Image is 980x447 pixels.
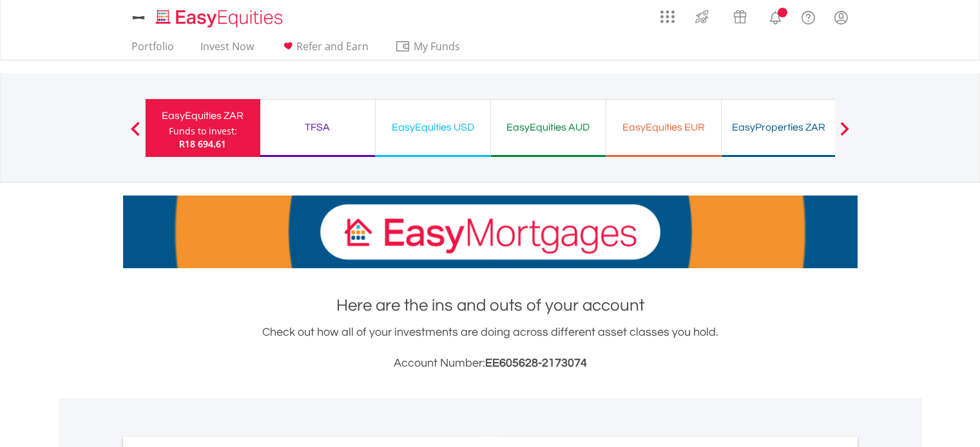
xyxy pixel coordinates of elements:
a: Invest Now [195,40,259,60]
a: Portfolio [126,40,179,60]
span: My Funds [395,38,479,55]
a: Notifications [759,3,792,29]
img: vouchers-v2.svg [729,6,751,27]
div: TFSA [268,118,367,136]
h1: Here are the ins and outs of your account [123,294,858,317]
div: Funds to invest: [169,125,237,138]
a: Vouchers [721,3,759,27]
div: EasyEquities ZAR [153,107,253,125]
div: EasyEquities USD [383,118,483,136]
img: EasyMortage Promotion Banner [123,196,858,268]
a: FAQ's and Support [792,3,825,29]
span: R18 694.61 [179,138,226,150]
img: EasyEquities_Logo.png [153,8,288,29]
h3: Account Number: [123,354,858,372]
a: My Profile [825,3,858,32]
img: thrive-v2.svg [691,6,713,27]
a: Home page [151,3,288,29]
div: EasyEquities AUD [499,118,598,136]
div: EasyProperties ZAR [729,118,829,136]
button: Next [832,128,858,141]
a: Refer and Earn [275,40,374,60]
div: Check out how all of your investments are doing across different asset classes you hold. [123,324,858,372]
span: Refer and Earn [296,39,369,53]
button: Previous [122,128,148,141]
img: grid-menu-icon.svg [660,10,675,24]
div: EasyEquities EUR [614,118,713,136]
span: EE605628-2173074 [485,357,587,369]
a: AppsGrid [652,3,683,24]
